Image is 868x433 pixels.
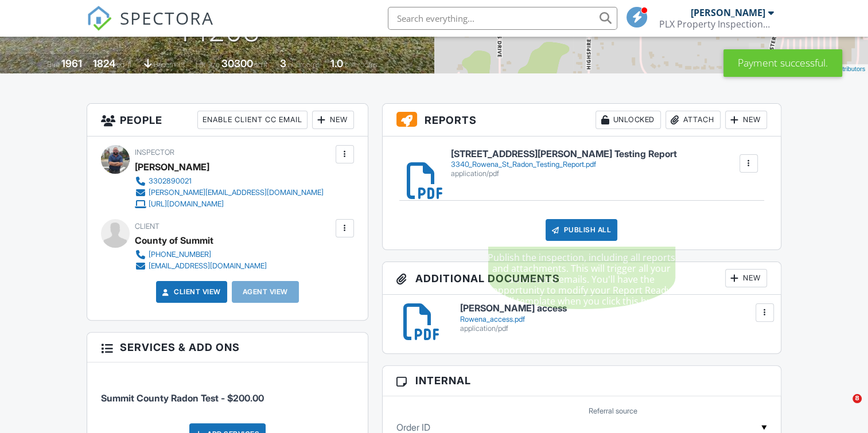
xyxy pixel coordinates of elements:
[853,394,862,403] span: 8
[546,219,617,241] div: Publish All
[460,324,766,333] div: application/pdf
[135,148,174,157] span: Inspector
[388,7,617,30] input: Search everything...
[589,406,637,416] label: Referral source
[451,160,677,169] div: 3340_Rowena_St_Radon_Testing_Report.pdf
[149,250,211,259] div: [PHONE_NUMBER]
[93,57,115,69] div: 1824
[280,57,286,69] div: 3
[47,60,60,69] span: Built
[345,60,377,69] span: bathrooms
[149,200,224,209] div: [URL][DOMAIN_NAME]
[149,188,324,197] div: [PERSON_NAME][EMAIL_ADDRESS][DOMAIN_NAME]
[135,175,324,187] a: 3302890021
[87,15,214,40] a: SPECTORA
[383,262,781,295] h3: Additional Documents
[460,303,766,314] h6: [PERSON_NAME] access
[288,60,320,69] span: bedrooms
[135,187,324,198] a: [PERSON_NAME][EMAIL_ADDRESS][DOMAIN_NAME]
[451,149,677,159] h6: [STREET_ADDRESS][PERSON_NAME] Testing Report
[87,104,367,136] h3: People
[135,198,324,210] a: [URL][DOMAIN_NAME]
[330,57,343,69] div: 1.0
[135,222,159,231] span: Client
[61,57,82,69] div: 1961
[659,18,774,30] div: PLX Property Inspections LLC
[160,286,221,298] a: Client View
[135,158,209,175] div: [PERSON_NAME]
[725,111,767,129] div: New
[135,232,213,249] div: County of Summit
[135,249,267,260] a: [PHONE_NUMBER]
[383,104,781,136] h3: Reports
[149,262,267,271] div: [EMAIL_ADDRESS][DOMAIN_NAME]
[135,260,267,272] a: [EMAIL_ADDRESS][DOMAIN_NAME]
[595,111,661,129] div: Unlocked
[120,6,214,30] span: SPECTORA
[725,269,767,287] div: New
[221,57,253,69] div: 30300
[101,371,353,414] li: Service: Summit County Radon Test
[312,111,354,129] div: New
[149,177,192,186] div: 3302890021
[197,111,308,129] div: Enable Client CC Email
[665,111,721,129] div: Attach
[117,60,133,69] span: sq. ft.
[460,315,766,324] div: Rowena_access.pdf
[383,366,781,396] h3: Internal
[829,394,857,422] iframe: Intercom live chat
[691,7,765,18] div: [PERSON_NAME]
[87,6,112,31] img: The Best Home Inspection Software - Spectora
[255,60,269,69] span: sq.ft.
[154,60,185,69] span: basement
[451,149,677,178] a: [STREET_ADDRESS][PERSON_NAME] Testing Report 3340_Rowena_St_Radon_Testing_Report.pdf application/pdf
[460,303,766,333] a: [PERSON_NAME] access Rowena_access.pdf application/pdf
[87,333,367,362] h3: Services & Add ons
[451,169,677,178] div: application/pdf
[196,60,220,69] span: Lot Size
[101,392,264,404] span: Summit County Radon Test - $200.00
[723,49,842,77] div: Payment successful.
